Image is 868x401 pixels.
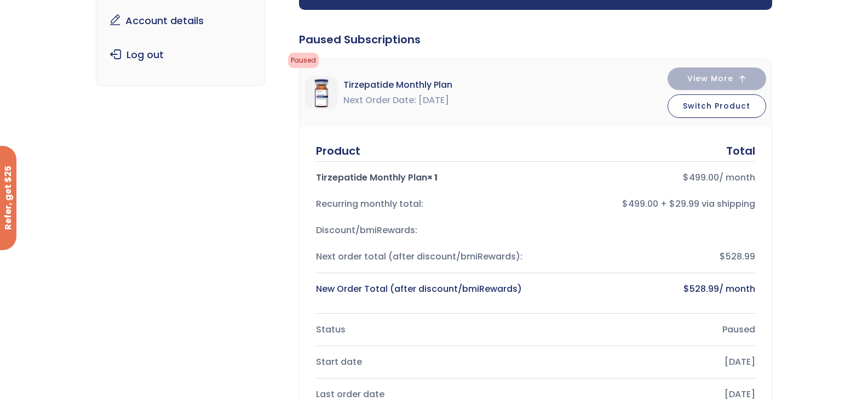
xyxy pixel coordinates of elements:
[683,283,719,295] bdi: 528.99
[544,170,755,185] div: / month
[683,100,750,111] span: Switch Product
[687,75,733,82] span: View More
[316,322,527,337] div: Status
[683,171,719,184] bdi: 499.00
[105,9,256,32] a: Account details
[316,143,360,159] div: Product
[544,354,755,370] div: [DATE]
[683,171,689,184] span: $
[316,223,527,238] div: Discount/bmiRewards:
[544,281,755,297] div: / month
[544,322,755,337] div: Paused
[316,196,527,212] div: Recurring monthly total:
[544,249,755,264] div: $528.99
[105,43,256,66] a: Log out
[316,354,527,370] div: Start date
[316,281,527,297] div: New Order Total (after discount/bmiRewards)
[427,171,438,184] strong: × 1
[316,249,527,264] div: Next order total (after discount/bmiRewards):
[726,143,755,159] div: Total
[683,283,689,295] span: $
[299,32,772,47] div: Paused Subscriptions
[316,170,527,185] div: Tirzepatide Monthly Plan
[668,94,766,118] button: Switch Product
[668,67,766,90] button: View More
[288,53,319,68] span: Paused
[544,196,755,212] div: $499.00 + $29.99 via shipping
